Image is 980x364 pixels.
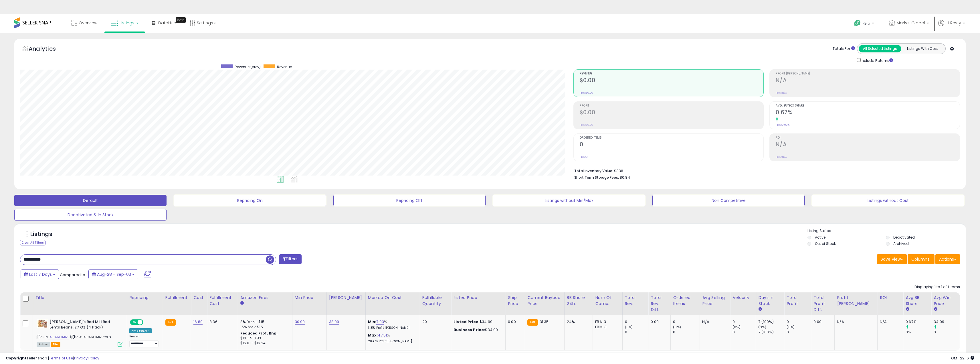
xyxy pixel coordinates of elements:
a: 16.80 [193,319,203,325]
div: Fulfillment [165,295,189,301]
span: Last 7 Days [29,271,52,277]
div: Fulfillment Cost [209,295,235,307]
a: Terms of Use [49,355,73,361]
div: 0 [732,330,756,335]
span: OFF [142,320,152,325]
i: Get Help [854,19,861,27]
div: % [368,333,415,343]
div: 20 [422,319,447,324]
a: B000KEJMS2 [48,335,69,339]
strong: Copyright [6,355,27,361]
div: Fulfillable Quantity [422,295,449,307]
div: [PERSON_NAME] [329,295,363,301]
div: Avg Selling Price [702,295,728,307]
div: 8% for <= $15 [240,319,288,324]
div: Include Returns [853,57,900,64]
div: 0% [906,330,931,335]
span: Revenue (prev) [235,64,261,69]
div: 0 [625,330,648,335]
small: (0%) [787,325,795,329]
button: Listings without Cost [812,195,964,206]
a: 7.03 [376,319,384,325]
div: N/A [702,319,726,324]
div: 0 [787,330,811,335]
div: 7 (100%) [758,330,784,335]
span: | SKU: B000KEJMS2-VEN [70,335,111,339]
div: Markup on Cost [368,295,417,301]
button: Columns [908,254,935,264]
span: Revenue [277,64,292,69]
small: (0%) [625,325,633,329]
h2: N/A [776,77,960,85]
span: Market Global [896,20,925,26]
span: Columns [911,256,929,262]
span: All listings currently available for purchase on Amazon [37,342,50,347]
h2: $0.00 [580,77,764,85]
h2: 0.67% [776,109,960,117]
a: Help [850,15,880,33]
div: Preset: [129,335,159,347]
h2: $0.00 [580,109,764,117]
p: 20.47% Profit [PERSON_NAME] [368,339,415,343]
div: Total Profit Diff. [813,295,832,313]
a: 30.99 [295,319,305,325]
small: Days In Stock. [758,307,762,312]
span: 31.35 [540,319,549,324]
small: Prev: 0 [580,155,588,159]
b: Short Term Storage Fees: [574,175,619,180]
h2: N/A [776,141,960,149]
small: FBA [165,319,176,326]
div: Cost [193,295,205,301]
button: Listings without Min/Max [493,195,645,206]
small: Prev: N/A [776,91,787,95]
b: Business Price: [454,327,485,332]
div: $15.01 - $16.24 [240,341,288,346]
div: seller snap | | [6,356,99,361]
div: Avg Win Price [934,295,957,307]
b: Max: [368,332,378,338]
div: 0.00 [508,319,520,324]
li: $336 [574,167,956,174]
span: Help [862,21,870,26]
button: Default [14,195,167,206]
label: Archived [893,241,909,246]
div: Listed Price [454,295,503,301]
div: Avg BB Share [906,295,929,307]
div: 7 (100%) [758,319,784,324]
div: Clear All Filters [20,240,45,245]
div: Total Profit [787,295,809,307]
div: $10 - $10.83 [240,336,288,341]
div: 0.67% [906,319,931,324]
span: FBA [51,342,60,347]
div: 0.00 [651,319,666,324]
div: 0.00 [813,319,830,324]
div: 15% for > $15 [240,324,288,330]
div: ASIN: [37,319,122,346]
div: Totals For [833,46,855,52]
a: Privacy Policy [74,355,99,361]
span: Hi Resty [946,20,961,26]
small: FBA [527,319,538,326]
div: Tooltip anchor [176,17,186,23]
div: $34.99 [454,319,501,324]
div: 0 [787,319,811,324]
a: Settings [185,14,220,32]
button: Repricing On [174,195,326,206]
button: Listings With Cost [901,45,944,52]
div: Velocity [732,295,753,301]
div: N/A [837,319,873,324]
div: Num of Comp. [595,295,620,307]
a: 38.99 [329,319,339,325]
button: Last 7 Days [21,269,59,279]
small: Prev: 0.00% [776,123,789,127]
a: Hi Resty [938,20,965,33]
div: ROI [880,295,901,301]
h5: Analytics [29,45,67,54]
button: Actions [935,254,960,264]
div: 0 [732,319,756,324]
div: $34.99 [454,327,501,332]
a: DataHub [148,14,181,32]
button: All Selected Listings [859,45,901,52]
div: Title [35,295,124,301]
b: Total Inventory Value: [574,168,613,173]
